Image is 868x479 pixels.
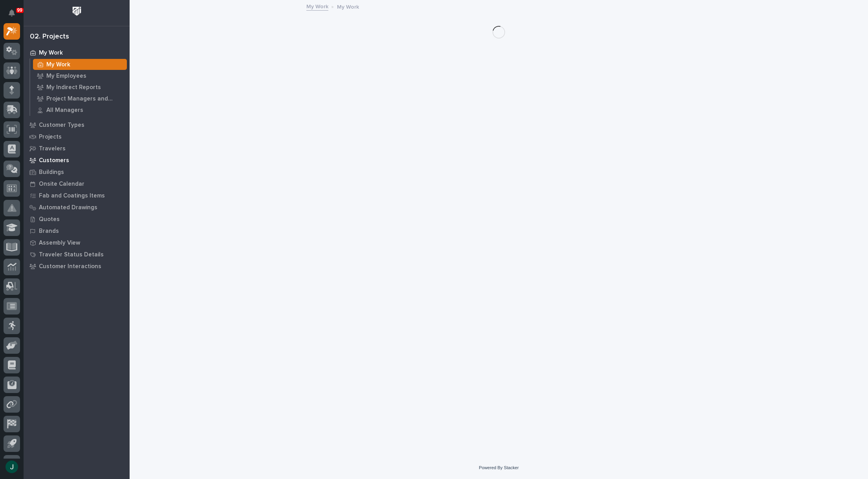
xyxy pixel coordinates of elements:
[39,228,59,235] p: Brands
[70,4,84,18] img: Workspace Logo
[39,192,105,199] p: Fab and Coatings Items
[46,84,101,91] p: My Indirect Reports
[46,61,70,68] p: My Work
[30,82,130,93] a: My Indirect Reports
[24,249,130,260] a: Traveler Status Details
[39,157,69,164] p: Customers
[30,33,69,41] div: 02. Projects
[337,2,359,11] p: My Work
[39,133,62,141] p: Projects
[30,59,130,70] a: My Work
[46,73,86,80] p: My Employees
[24,213,130,225] a: Quotes
[39,216,60,223] p: Quotes
[479,465,518,470] a: Powered By Stacker
[39,239,80,247] p: Assembly View
[46,107,83,114] p: All Managers
[39,263,101,270] p: Customer Interactions
[39,181,84,188] p: Onsite Calendar
[24,131,130,143] a: Projects
[17,7,22,13] p: 99
[4,459,20,475] button: users-avatar
[30,104,130,115] a: All Managers
[24,143,130,154] a: Travelers
[306,2,328,11] a: My Work
[24,190,130,201] a: Fab and Coatings Items
[39,145,66,152] p: Travelers
[24,166,130,178] a: Buildings
[24,260,130,272] a: Customer Interactions
[10,9,20,22] div: Notifications99
[24,225,130,237] a: Brands
[39,49,63,57] p: My Work
[39,169,64,176] p: Buildings
[30,93,130,104] a: Project Managers and Engineers
[39,204,97,211] p: Automated Drawings
[39,251,104,258] p: Traveler Status Details
[24,154,130,166] a: Customers
[24,201,130,213] a: Automated Drawings
[24,237,130,249] a: Assembly View
[24,178,130,190] a: Onsite Calendar
[46,95,124,102] p: Project Managers and Engineers
[39,122,84,129] p: Customer Types
[30,70,130,81] a: My Employees
[4,5,20,21] button: Notifications
[24,47,130,59] a: My Work
[24,119,130,131] a: Customer Types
